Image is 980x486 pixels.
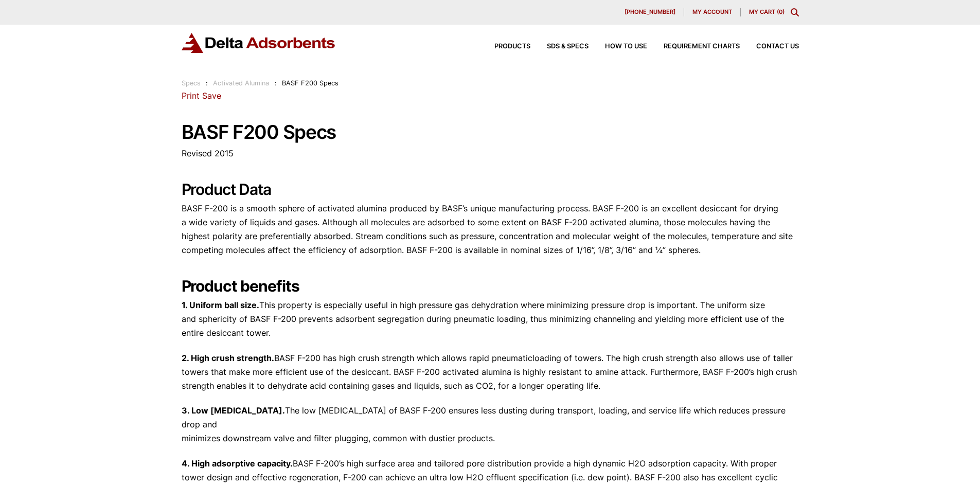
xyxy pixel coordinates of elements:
[791,8,799,16] div: Toggle Modal Content
[182,91,200,101] a: Print
[756,43,799,50] span: Contact Us
[779,8,782,15] span: 0
[182,147,799,160] p: Revised 2015
[182,122,799,143] h1: BASF F200 Specs
[605,43,647,50] span: How to Use
[530,43,589,50] a: SDS & SPECS
[749,8,785,15] a: My Cart (0)
[182,300,259,310] strong: 1. Uniform ball size.
[589,43,647,50] a: How to Use
[202,91,221,101] a: Save
[206,79,208,87] span: :
[182,79,201,87] a: Specs
[494,43,530,50] span: Products
[182,202,799,258] p: BASF F-200 is a smooth sphere of activated alumina produced by BASF’s unique manufacturing proces...
[182,458,293,469] strong: 4. High adsorptive capacity.
[478,43,530,50] a: Products
[182,351,799,393] p: BASF F-200 has high crush strength which allows rapid pneumaticloading of towers. The high crush ...
[182,180,799,199] h2: Product Data
[182,405,285,416] strong: 3. Low [MEDICAL_DATA].
[625,9,675,15] span: [PHONE_NUMBER]
[740,43,799,50] a: Contact Us
[616,8,684,16] a: [PHONE_NUMBER]
[282,79,338,87] span: BASF F200 Specs
[684,8,741,16] a: My account
[213,79,269,87] a: Activated Alumina
[275,79,277,87] span: :
[182,298,799,340] p: This property is especially useful in high pressure gas dehydration where minimizing pressure dro...
[647,43,740,50] a: Requirement Charts
[182,277,299,295] strong: Product benefits
[547,43,589,50] span: SDS & SPECS
[664,43,740,50] span: Requirement Charts
[692,9,732,15] span: My account
[182,353,274,363] strong: 2. High crush strength.
[182,404,799,446] p: The low [MEDICAL_DATA] of BASF F-200 ensures less dusting during transport, loading, and service ...
[182,33,336,53] img: Delta Adsorbents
